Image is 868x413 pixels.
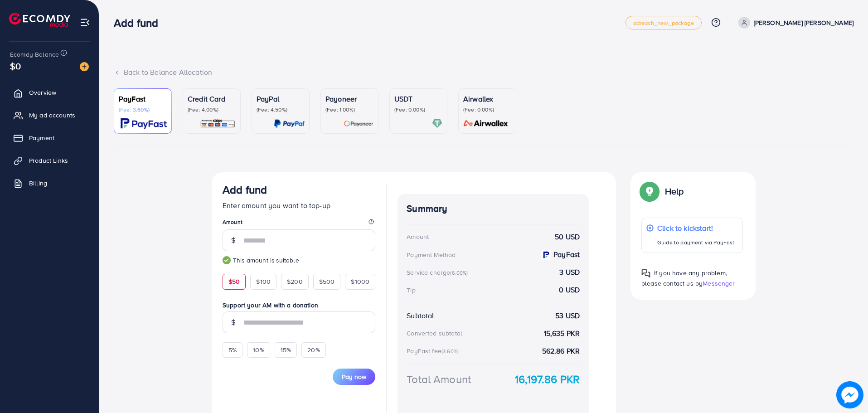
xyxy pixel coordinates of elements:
[223,218,375,229] legend: Amount
[407,232,429,241] div: Amount
[223,200,375,211] p: Enter amount you want to top-up
[351,277,369,286] span: $1000
[754,17,853,28] p: [PERSON_NAME] [PERSON_NAME]
[407,371,471,387] div: Total Amount
[633,20,694,26] span: adreach_new_package
[333,369,375,385] button: Pay now
[665,186,684,197] p: Help
[223,256,375,265] small: This amount is suitable
[119,106,167,113] p: (Fee: 3.60%)
[319,277,335,286] span: $500
[555,232,580,242] strong: 50 USD
[657,223,734,233] p: Click to kickstart!
[257,106,305,113] p: (Fee: 4.50%)
[7,129,92,147] a: Payment
[515,371,580,387] strong: 16,197.86 PKR
[7,83,92,102] a: Overview
[441,348,459,355] small: (3.60%)
[626,16,702,29] a: adreach_new_package
[7,106,92,124] a: My ad accounts
[555,311,580,321] strong: 53 USD
[119,93,167,104] p: PayFast
[407,250,456,259] div: Payment Method
[114,16,165,29] h3: Add fund
[463,93,511,104] p: Airwallex
[223,183,267,196] h3: Add fund
[29,111,75,120] span: My ad accounts
[641,268,727,288] span: If you have any problem, please contact us by
[407,311,434,321] div: Subtotal
[10,59,21,73] span: $0
[461,118,511,129] img: card
[228,345,237,355] span: 5%
[325,93,373,104] p: Payoneer
[188,93,236,104] p: Credit Card
[188,106,236,113] p: (Fee: 4.00%)
[342,372,366,381] span: Pay now
[223,256,231,264] img: guide
[703,279,735,288] span: Messenger
[29,88,56,97] span: Overview
[463,106,511,113] p: (Fee: 0.00%)
[542,346,580,356] strong: 562.86 PKR
[253,345,264,355] span: 10%
[7,151,92,170] a: Product Links
[228,277,240,286] span: $50
[29,179,47,188] span: Billing
[200,118,236,129] img: card
[325,106,373,113] p: (Fee: 1.00%)
[256,277,271,286] span: $100
[553,249,580,260] strong: PayFast
[657,237,734,248] p: Guide to payment via PayFast
[735,17,853,29] a: [PERSON_NAME] [PERSON_NAME]
[7,174,92,192] a: Billing
[80,62,89,71] img: image
[559,285,580,295] strong: 0 USD
[394,93,442,104] p: USDT
[407,203,580,214] h4: Summary
[407,346,461,355] div: PayFast fee
[80,17,90,28] img: menu
[450,269,468,277] small: (6.00%)
[394,106,442,113] p: (Fee: 0.00%)
[836,381,863,408] img: image
[10,50,59,59] span: Ecomdy Balance
[114,67,853,78] div: Back to Balance Allocation
[121,118,167,129] img: card
[641,269,650,278] img: Popup guide
[307,345,320,355] span: 20%
[223,301,375,310] label: Support your AM with a donation
[432,118,442,129] img: card
[287,277,303,286] span: $200
[407,268,470,277] div: Service charge
[274,118,305,129] img: card
[541,250,551,260] img: payment
[407,329,462,338] div: Converted subtotal
[641,183,658,199] img: Popup guide
[407,286,415,295] div: Tip
[281,345,291,355] span: 15%
[544,328,580,339] strong: 15,635 PKR
[9,13,70,27] img: logo
[559,267,580,277] strong: 3 USD
[29,133,54,142] span: Payment
[29,156,68,165] span: Product Links
[257,93,305,104] p: PayPal
[344,118,373,129] img: card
